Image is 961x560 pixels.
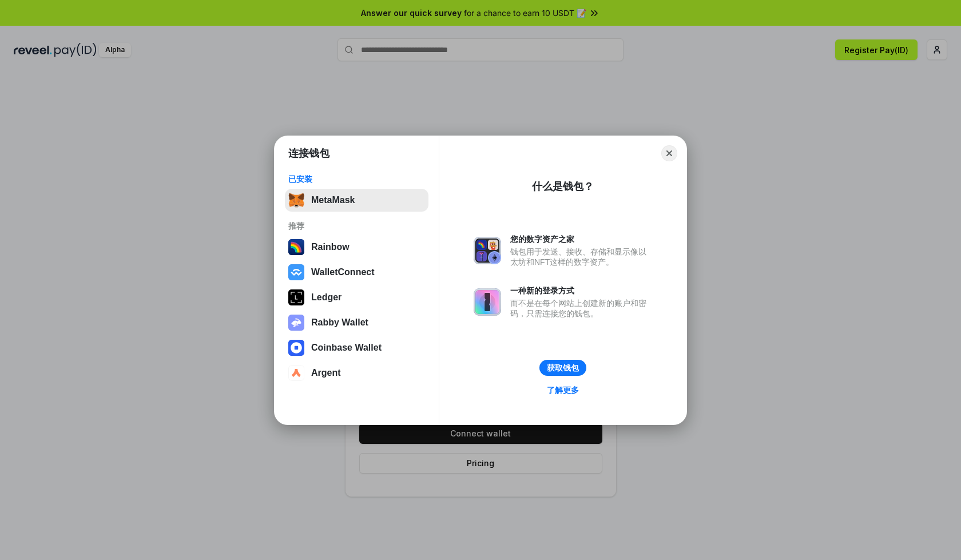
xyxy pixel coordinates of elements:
[311,195,355,205] div: MetaMask
[311,343,382,353] div: Coinbase Wallet
[311,292,341,303] div: Ledger
[285,336,428,359] button: Coinbase Wallet
[532,180,594,193] div: 什么是钱包？
[311,242,350,252] div: Rainbow
[311,368,341,378] div: Argent
[288,289,304,305] img: svg+xml,%3Csvg%20xmlns%3D%22http%3A%2F%2Fwww.w3.org%2F2000%2Fsvg%22%20width%3D%2228%22%20height%3...
[547,385,579,395] div: 了解更多
[288,340,304,356] img: svg+xml,%3Csvg%20width%3D%2228%22%20height%3D%2228%22%20viewBox%3D%220%200%2028%2028%22%20fill%3D...
[540,383,586,398] a: 了解更多
[288,192,304,208] img: svg+xml,%3Csvg%20fill%3D%22none%22%20height%3D%2233%22%20viewBox%3D%220%200%2035%2033%22%20width%...
[285,286,428,309] button: Ledger
[285,189,428,212] button: MetaMask
[510,298,652,319] div: 而不是在每个网站上创建新的账户和密码，只需连接您的钱包。
[285,236,428,259] button: Rainbow
[285,362,428,384] button: Argent
[288,146,329,160] h1: 连接钱包
[288,264,304,280] img: svg+xml,%3Csvg%20width%3D%2228%22%20height%3D%2228%22%20viewBox%3D%220%200%2028%2028%22%20fill%3D...
[510,285,652,296] div: 一种新的登录方式
[288,174,425,184] div: 已安装
[474,288,501,316] img: svg+xml,%3Csvg%20xmlns%3D%22http%3A%2F%2Fwww.w3.org%2F2000%2Fsvg%22%20fill%3D%22none%22%20viewBox...
[661,145,677,161] button: Close
[311,267,375,277] div: WalletConnect
[288,315,304,331] img: svg+xml,%3Csvg%20xmlns%3D%22http%3A%2F%2Fwww.w3.org%2F2000%2Fsvg%22%20fill%3D%22none%22%20viewBox...
[510,234,652,244] div: 您的数字资产之家
[539,360,586,376] button: 获取钱包
[285,261,428,284] button: WalletConnect
[510,247,652,267] div: 钱包用于发送、接收、存储和显示像以太坊和NFT这样的数字资产。
[311,317,368,328] div: Rabby Wallet
[288,239,304,255] img: svg+xml,%3Csvg%20width%3D%22120%22%20height%3D%22120%22%20viewBox%3D%220%200%20120%20120%22%20fil...
[547,363,579,373] div: 获取钱包
[288,365,304,381] img: svg+xml,%3Csvg%20width%3D%2228%22%20height%3D%2228%22%20viewBox%3D%220%200%2028%2028%22%20fill%3D...
[285,311,428,334] button: Rabby Wallet
[474,237,501,264] img: svg+xml,%3Csvg%20xmlns%3D%22http%3A%2F%2Fwww.w3.org%2F2000%2Fsvg%22%20fill%3D%22none%22%20viewBox...
[288,221,425,231] div: 推荐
